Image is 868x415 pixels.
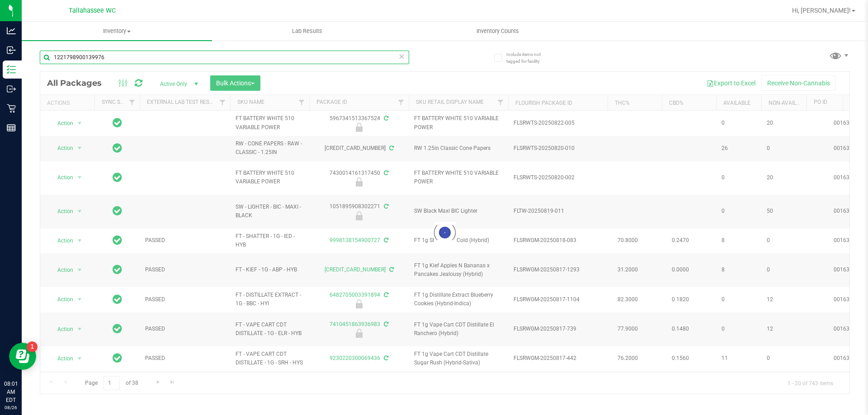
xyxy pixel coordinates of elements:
inline-svg: Retail [7,104,16,113]
inline-svg: Outbound [7,84,16,93]
input: Search Package ID, Item Name, SKU, Lot or Part Number... [40,51,409,64]
span: Tallahassee WC [69,7,116,14]
span: Inventory [22,27,212,35]
p: 08/26 [4,404,18,411]
span: Inventory Counts [464,27,531,35]
iframe: Resource center [9,343,36,370]
inline-svg: Reports [7,123,16,132]
inline-svg: Analytics [7,26,16,35]
a: Inventory [22,22,212,41]
span: Hi, [PERSON_NAME]! [792,7,851,14]
p: 08:01 AM EDT [4,380,18,404]
a: Lab Results [212,22,402,41]
span: Include items not tagged for facility [506,51,552,65]
iframe: Resource center unread badge [27,341,38,352]
span: Clear [398,51,405,62]
a: Inventory Counts [402,22,593,41]
span: Lab Results [280,27,335,35]
inline-svg: Inventory [7,65,16,74]
inline-svg: Inbound [7,46,16,55]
